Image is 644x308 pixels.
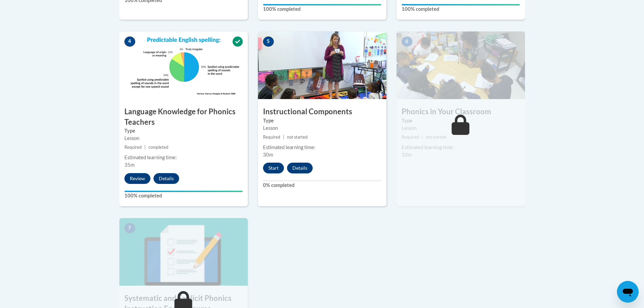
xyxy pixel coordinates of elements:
[426,135,446,140] span: not started
[402,152,412,158] span: 10m
[258,106,386,117] h3: Instructional Components
[119,31,248,99] img: Course Image
[617,281,639,303] iframe: Button to launch messaging window
[402,117,520,124] label: Type
[124,37,135,47] span: 4
[124,173,150,184] button: Review
[144,145,146,150] span: |
[124,135,243,142] div: Lesson
[263,152,273,158] span: 30m
[153,173,179,184] button: Details
[263,5,381,13] label: 100% completed
[402,37,412,47] span: 6
[124,127,243,135] label: Type
[422,135,423,140] span: |
[119,106,248,127] h3: Language Knowledge for Phonics Teachers
[263,144,381,151] div: Estimated learning time:
[402,144,520,151] div: Estimated learning time:
[287,135,308,140] span: not started
[119,218,248,286] img: Course Image
[402,4,520,5] div: Your progress
[124,223,135,233] span: 7
[402,124,520,132] div: Lesson
[124,192,243,199] label: 100% completed
[124,191,243,192] div: Your progress
[263,4,381,5] div: Your progress
[124,154,243,161] div: Estimated learning time:
[148,145,168,150] span: completed
[258,31,386,99] img: Course Image
[283,135,284,140] span: |
[124,145,142,150] span: Required
[263,163,284,173] button: Start
[263,135,280,140] span: Required
[263,124,381,132] div: Lesson
[263,37,274,47] span: 5
[397,31,525,99] img: Course Image
[397,106,525,117] h3: Phonics in Your Classroom
[124,162,135,168] span: 35m
[263,117,381,124] label: Type
[263,182,381,189] label: 0% completed
[402,5,520,13] label: 100% completed
[287,163,313,173] button: Details
[402,135,419,140] span: Required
